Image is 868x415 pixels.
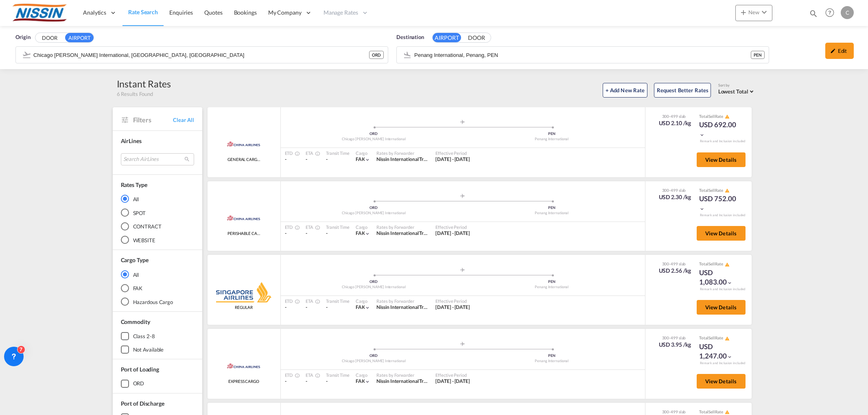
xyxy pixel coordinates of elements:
[324,9,358,17] span: Manage Rates
[234,9,257,16] span: Bookings
[225,208,262,228] img: China Airlines Ltd.
[751,51,765,59] div: PEN
[708,188,715,193] span: Sell
[435,230,470,236] span: [DATE] - [DATE]
[463,279,641,285] div: PEN
[699,187,740,194] div: Total Rate
[356,150,371,156] div: Cargo
[326,156,350,163] div: -
[356,230,365,236] span: FAK
[697,152,746,167] button: View Details
[414,49,751,61] input: Search by Airport
[699,132,705,138] md-icon: icon-chevron-down
[435,156,470,163] div: 01 Mar 2023 - 31 Mar 2026
[133,115,173,124] span: Filters
[603,83,647,98] button: + Add New Rate
[326,304,350,311] div: -
[326,378,350,385] div: -
[396,33,424,41] span: Destination
[306,298,318,304] div: ETA
[458,120,468,124] md-icon: assets/icons/custom/roll-o-plane.svg
[657,187,691,193] div: 300-499 slab
[694,361,752,365] div: Remark and Inclusion included
[823,6,837,20] span: Help
[435,378,470,385] div: 01 Mar 2023 - 31 Mar 2026
[697,374,746,389] button: View Details
[718,86,756,96] md-select: Select: Lowest Total
[225,356,262,376] img: China Airlines Ltd.
[306,156,307,162] span: -
[356,378,365,384] span: FAK
[724,261,730,267] button: icon-alert
[463,137,641,142] div: Penang International
[725,262,730,267] md-icon: icon-alert
[708,409,715,414] span: Sell
[128,9,158,15] span: Rate Search
[705,156,737,163] span: View Details
[463,359,641,364] div: Penang International
[285,304,286,310] span: -
[699,194,740,213] div: USD 752.00
[356,156,365,162] span: FAK
[376,304,427,311] div: Nissin International Transport USA
[759,7,769,17] md-icon: icon-chevron-down
[694,139,752,143] div: Remark and Inclusion included
[657,113,691,119] div: 300-499 slab
[117,77,171,90] div: Instant Rates
[235,304,252,310] span: REGULAR
[365,305,370,311] md-icon: icon-chevron-down
[705,304,737,311] span: View Details
[458,268,468,272] md-icon: assets/icons/custom/roll-o-plane.svg
[285,137,463,142] div: Chicago [PERSON_NAME] International
[699,268,740,287] div: USD 1,083.00
[356,224,371,230] div: Cargo
[458,194,468,198] md-icon: assets/icons/custom/roll-o-plane.svg
[654,83,711,98] button: Request Better Rates
[326,224,350,230] div: Transit Time
[376,230,427,237] div: Nissin International Transport USA
[326,230,350,237] div: -
[285,359,463,364] div: Chicago [PERSON_NAME] International
[694,213,752,217] div: Remark and Inclusion included
[121,209,194,217] md-radio-button: SPOT
[376,304,451,310] span: Nissin International Transport USA
[285,372,298,378] div: ETD
[708,335,715,340] span: Sell
[705,378,737,385] span: View Details
[699,261,740,267] div: Total Rate
[462,33,491,43] button: DOOR
[463,211,641,216] div: Penang International
[285,224,298,230] div: ETD
[121,181,147,189] div: Rates Type
[285,279,463,285] div: ORD
[699,206,705,212] md-icon: icon-chevron-down
[121,298,194,306] md-radio-button: Hazardous Cargo
[435,156,470,162] span: [DATE] - [DATE]
[365,379,370,385] md-icon: icon-chevron-down
[216,282,272,302] img: Singapore Airlines Limited
[435,224,470,230] div: Effective Period
[285,211,463,216] div: Chicago [PERSON_NAME] International
[326,372,350,378] div: Transit Time
[376,224,427,230] div: Rates by Forwarder
[121,366,160,373] span: Port of Loading
[365,157,370,163] md-icon: icon-chevron-down
[285,353,463,359] div: ORD
[659,119,691,127] div: USD 2.10 /kg
[356,304,365,310] span: FAK
[718,88,748,95] span: Lowest Total
[133,346,164,353] div: not available
[369,51,384,59] div: ORD
[376,230,451,236] span: Nissin International Transport USA
[285,150,298,156] div: ETD
[376,298,427,304] div: Rates by Forwarder
[699,113,740,120] div: Total Rate
[121,380,194,388] md-checkbox: ORD
[313,373,318,378] md-icon: Estimated Time Of Arrival
[725,114,730,119] md-icon: icon-alert
[15,33,30,41] span: Origin
[306,230,307,236] span: -
[117,90,153,98] span: 6 Results Found
[433,33,461,42] button: AIRPORT
[65,33,94,42] button: AIRPORT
